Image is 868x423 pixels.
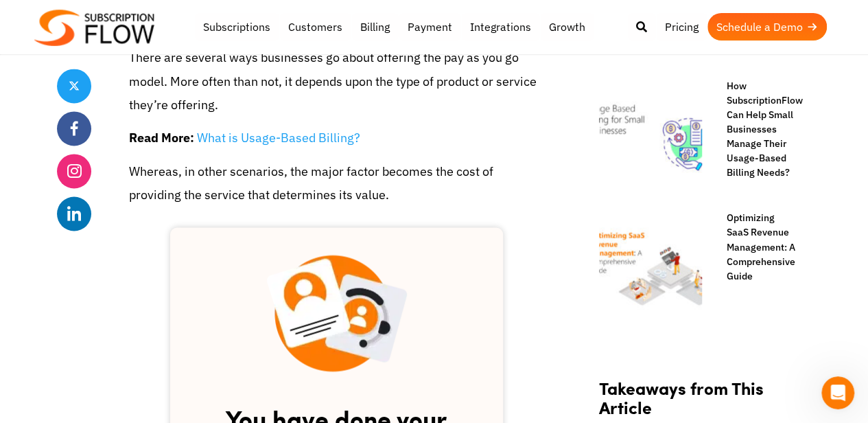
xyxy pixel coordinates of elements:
a: Subscriptions [194,13,279,41]
a: Payment [399,13,461,41]
img: blog-inner scetion [266,255,407,371]
a: Pricing [656,13,707,41]
img: Subscriptionflow [34,10,154,46]
a: Schedule a Demo [707,13,827,41]
a: Integrations [461,13,540,41]
strong: Read More: [129,130,194,146]
img: Optimizing-SaaS-Revenue-Management [599,211,702,314]
a: Customers [279,13,351,41]
a: Growth [540,13,594,41]
p: Whereas, in other scenarios, the major factor becomes the cost of providing the service that dete... [129,160,544,207]
a: What is Usage-Based Billing? [197,130,360,146]
a: Billing [351,13,399,41]
iframe: Intercom live chat [821,376,854,409]
img: Usage-based billing for small business [599,79,702,182]
a: How SubscriptionFlow Can Help Small Businesses Manage Their Usage-Based Billing Needs? [713,79,798,180]
a: Optimizing SaaS Revenue Management: A Comprehensive Guide [713,211,798,283]
p: There are several ways businesses go about offering the pay as you go model. More often than not,... [129,46,544,117]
